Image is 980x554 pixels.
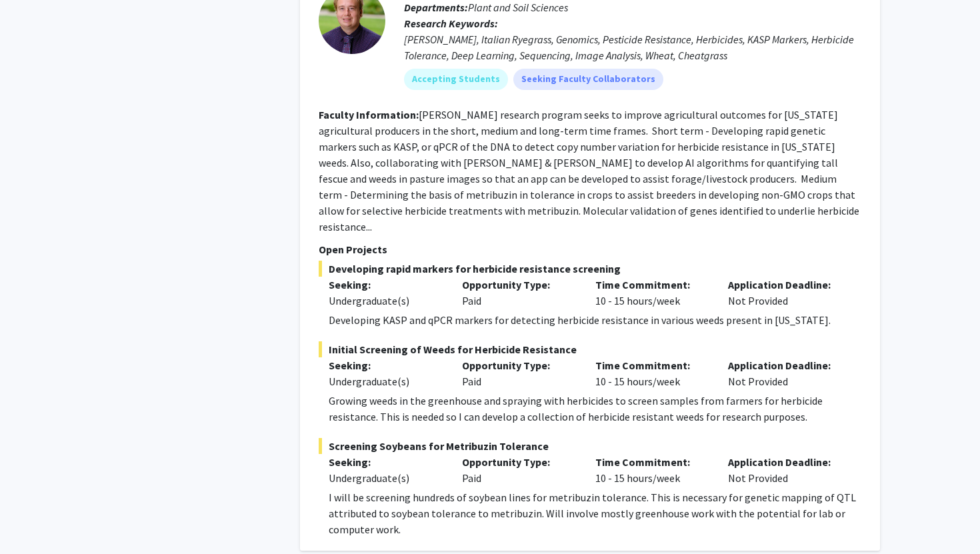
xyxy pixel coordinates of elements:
[718,357,851,389] div: Not Provided
[404,31,861,63] div: [PERSON_NAME], Italian Ryegrass, Genomics, Pesticide Resistance, Herbicides, KASP Markers, Herbic...
[329,470,442,486] div: Undergraduate(s)
[595,357,709,373] p: Time Commitment:
[329,293,442,309] div: Undergraduate(s)
[329,489,861,537] p: I will be screening hundreds of soybean lines for metribuzin tolerance. This is necessary for gen...
[595,454,709,470] p: Time Commitment:
[10,494,57,544] iframe: Chat
[468,1,568,14] span: Plant and Soil Sciences
[329,357,442,373] p: Seeking:
[329,393,861,425] p: Growing weeds in the greenhouse and spraying with herbicides to screen samples from farmers for h...
[718,277,851,309] div: Not Provided
[452,454,585,486] div: Paid
[404,1,468,14] b: Departments:
[319,261,861,277] span: Developing rapid markers for herbicide resistance screening
[462,454,575,470] p: Opportunity Type:
[462,357,575,373] p: Opportunity Type:
[728,277,841,293] p: Application Deadline:
[513,69,663,90] mat-chip: Seeking Faculty Collaborators
[452,357,585,389] div: Paid
[319,108,419,121] b: Faculty Information:
[319,108,859,233] fg-read-more: [PERSON_NAME] research program seeks to improve agricultural outcomes for [US_STATE] agricultural...
[585,454,719,486] div: 10 - 15 hours/week
[585,357,719,389] div: 10 - 15 hours/week
[728,454,841,470] p: Application Deadline:
[329,373,442,389] div: Undergraduate(s)
[728,357,841,373] p: Application Deadline:
[585,277,719,309] div: 10 - 15 hours/week
[404,17,498,30] b: Research Keywords:
[329,454,442,470] p: Seeking:
[452,277,585,309] div: Paid
[319,341,861,357] span: Initial Screening of Weeds for Herbicide Resistance
[319,241,861,257] p: Open Projects
[329,277,442,293] p: Seeking:
[319,438,861,454] span: Screening Soybeans for Metribuzin Tolerance
[595,277,709,293] p: Time Commitment:
[329,312,861,328] p: Developing KASP and qPCR markers for detecting herbicide resistance in various weeds present in [...
[462,277,575,293] p: Opportunity Type:
[718,454,851,486] div: Not Provided
[404,69,508,90] mat-chip: Accepting Students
